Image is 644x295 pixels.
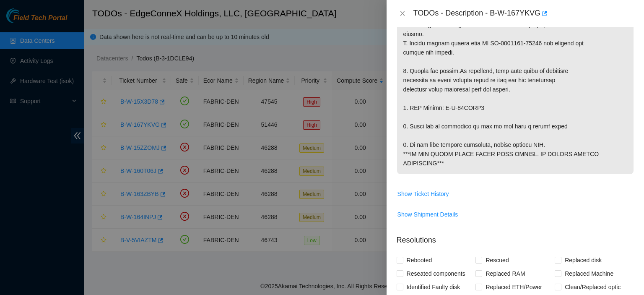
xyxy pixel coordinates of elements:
[397,228,634,246] p: Resolutions
[561,280,624,294] span: Clean/Replaced optic
[413,7,634,20] div: TODOs - Description - B-W-167YKVG
[482,267,528,280] span: Replaced RAM
[561,253,605,267] span: Replaced disk
[397,187,449,201] button: Show Ticket History
[397,208,459,221] button: Show Shipment Details
[403,253,436,267] span: Rebooted
[397,189,449,198] span: Show Ticket History
[403,280,464,294] span: Identified Faulty disk
[399,10,406,17] span: close
[482,253,512,267] span: Rescued
[397,10,408,18] button: Close
[397,210,458,219] span: Show Shipment Details
[561,267,617,280] span: Replaced Machine
[403,267,469,280] span: Reseated components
